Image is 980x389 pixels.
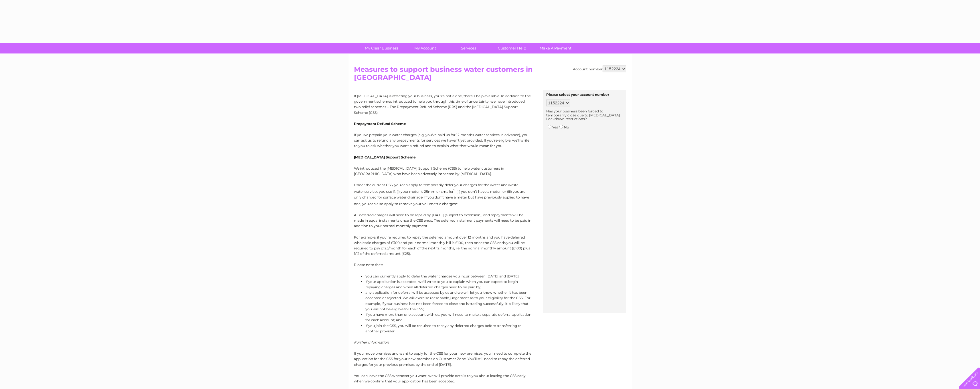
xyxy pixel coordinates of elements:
a: My Clear Business [358,43,405,53]
p: All deferred charges will need to be repaid by [DATE] (subject to extension), and repayments will... [354,212,531,229]
strong: Prepayment Refund Scheme [354,122,406,126]
p: If you move premises and want to apply for the CSS for your new premises, you’ll need to complete... [354,351,531,367]
li: if your application is accepted, we’ll write to you to explain when you can expect to begin repay... [365,279,531,290]
sup: 2 [456,201,458,205]
li: any application for deferral will be assessed by us and we will let you know whether it has been ... [365,290,531,312]
div: Account number [573,66,626,72]
sup: 1 [454,188,455,192]
p: For example, if you’re required to repay the deferred amount over 12 months and you have deferred... [354,235,531,257]
b: Please select your account number [546,92,609,97]
a: Services [445,43,492,53]
a: My Account [401,43,449,53]
p: Please note that: [354,262,531,267]
strong: [MEDICAL_DATA] Support Scheme [354,155,416,159]
i: Further Information [354,340,389,344]
li: you can currently apply to defer the water charges you incur between [DATE] and [DATE]; [365,273,531,279]
p: If [MEDICAL_DATA] is affecting your business, you’re not alone, there’s help available. In additi... [354,93,531,115]
li: if you have more than one account with us, you will need to make a separate deferral application ... [365,312,531,323]
p: Under the current CSS, you can apply to temporarily defer your charges for the water and waste wa... [354,182,531,207]
p: We introduced the [MEDICAL_DATA] Support Scheme (CSS) to help water customers in [GEOGRAPHIC_DATA... [354,166,531,176]
p: If you've prepaid your water charges (e.g. you've paid us for 12 months water services in advance... [354,132,531,149]
td: Has your business been forced to temporarily close due to [MEDICAL_DATA] Lockdown restrictions? [545,108,625,122]
a: Make A Payment [532,43,579,53]
p: You can leave the CSS whenever you want; we will provide details to you about leaving the CSS ear... [354,373,531,384]
li: if you join the CSS, you will be required to repay any deferred charges before transferring to an... [365,323,531,334]
h2: Measures to support business water customers in [GEOGRAPHIC_DATA] [354,66,626,84]
td: Yes No [545,122,625,131]
a: Customer Help [488,43,536,53]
